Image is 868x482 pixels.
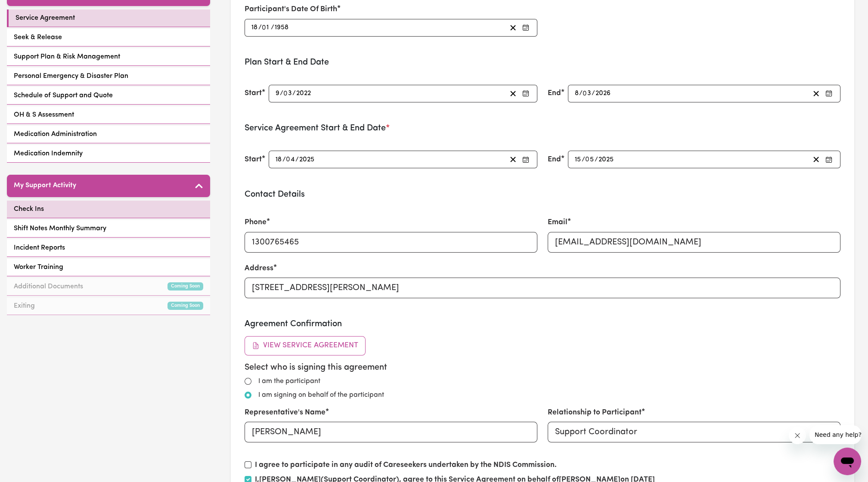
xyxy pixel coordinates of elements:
a: Medication Indemnity [7,145,210,163]
input: ---- [274,22,289,34]
a: Additional DocumentsComing Soon [7,278,210,296]
label: Address [245,263,273,274]
span: / [592,90,595,97]
label: End [548,88,561,99]
input: -- [275,88,280,99]
span: 0 [585,156,589,163]
label: I am signing on behalf of the participant [258,390,384,400]
h3: Contact Details [245,189,840,200]
span: / [295,156,299,164]
span: Shift Notes Monthly Summary [14,223,106,234]
label: End [548,154,561,165]
span: / [582,156,585,164]
span: Check Ins [14,204,44,214]
span: Medication Administration [14,129,97,139]
span: Personal Emergency & Disaster Plan [14,71,128,81]
input: -- [262,22,270,34]
iframe: Close message [789,427,806,444]
input: -- [574,88,579,99]
span: Worker Training [14,262,63,272]
a: Medication Administration [7,126,210,143]
input: ---- [595,88,611,99]
input: -- [284,88,292,99]
iframe: Button to launch messaging window [834,448,861,475]
input: -- [286,154,295,165]
span: Support Plan & Risk Management [14,52,120,62]
span: Additional Documents [14,281,83,292]
h3: Plan Start & End Date [245,57,840,68]
span: / [595,156,598,164]
small: Coming Soon [167,282,203,290]
span: Seek & Release [14,32,62,43]
span: 0 [262,24,266,31]
a: Personal Emergency & Disaster Plan [7,68,210,85]
span: / [258,24,262,31]
span: 0 [583,90,587,97]
span: 0 [286,156,290,163]
span: Medication Indemnity [14,148,83,159]
a: Schedule of Support and Quote [7,87,210,105]
label: Start [245,88,262,99]
span: Need any help? [5,6,52,13]
input: -- [251,22,258,34]
span: / [292,90,296,97]
iframe: Message from company [809,425,861,444]
label: Representative's Name [245,407,325,418]
input: ---- [598,154,614,165]
span: / [579,90,583,97]
input: ---- [299,154,315,165]
input: -- [574,154,582,165]
a: Worker Training [7,259,210,276]
small: Coming Soon [167,302,203,310]
label: Participant's Date Of Birth [245,4,337,15]
a: OH & S Assessment [7,106,210,124]
h3: Agreement Confirmation [245,319,840,329]
a: Seek & Release [7,29,210,46]
span: Exiting [14,301,35,311]
a: Support Plan & Risk Management [7,48,210,66]
input: -- [583,88,592,99]
span: 0 [283,90,288,97]
h5: My Support Activity [14,182,76,190]
label: Email [548,217,567,228]
label: Relationship to Participant [548,407,642,418]
label: Phone [245,217,267,228]
input: -- [586,154,595,165]
label: Start [245,154,262,165]
a: Service Agreement [7,9,210,27]
a: Shift Notes Monthly Summary [7,220,210,238]
label: I agree to participate in any audit of Careseekers undertaken by the NDIS Commission. [255,460,557,471]
span: OH & S Assessment [14,110,74,120]
span: / [280,90,283,97]
a: ExitingComing Soon [7,297,210,315]
button: My Support Activity [7,175,210,197]
input: ---- [296,88,312,99]
a: Incident Reports [7,239,210,257]
span: / [282,156,286,164]
h5: Select who is signing this agreement [245,362,840,373]
label: I am the participant [258,376,320,386]
span: Schedule of Support and Quote [14,90,113,101]
button: View Service Agreement [245,336,366,355]
a: Check Ins [7,201,210,218]
input: -- [275,154,282,165]
h3: Service Agreement Start & End Date [245,123,840,133]
span: Service Agreement [15,13,75,23]
span: / [271,24,274,31]
span: Incident Reports [14,243,65,253]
